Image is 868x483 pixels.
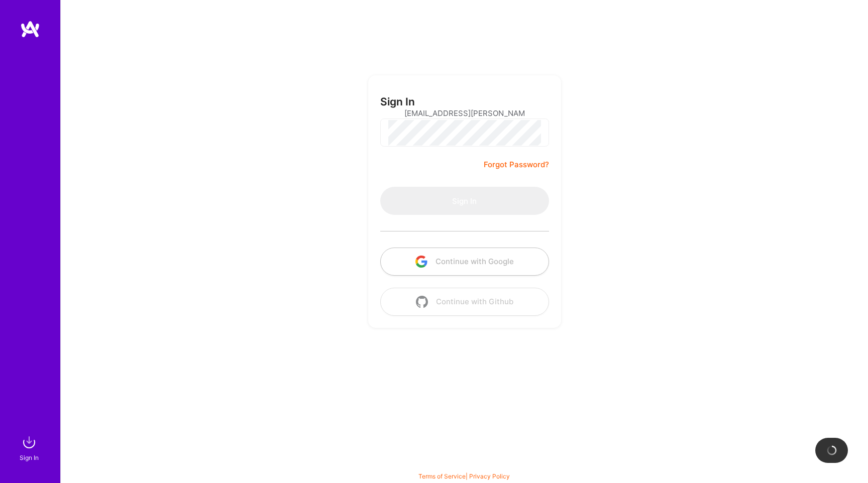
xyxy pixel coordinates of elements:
a: Privacy Policy [469,472,510,480]
img: icon [415,256,427,268]
button: Sign In [380,187,549,215]
span: | [418,472,510,480]
a: Forgot Password? [484,159,549,171]
h3: Sign In [380,95,415,108]
a: sign inSign In [21,432,39,463]
img: icon [416,296,428,308]
img: sign in [19,432,39,452]
button: Continue with Github [380,288,549,316]
div: Sign In [20,452,39,463]
input: Email... [404,100,525,126]
a: Terms of Service [418,472,466,480]
img: loading [826,445,836,455]
img: logo [20,20,40,38]
button: Continue with Google [380,248,549,276]
div: © 2025 ATeams Inc., All rights reserved. [60,453,868,478]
